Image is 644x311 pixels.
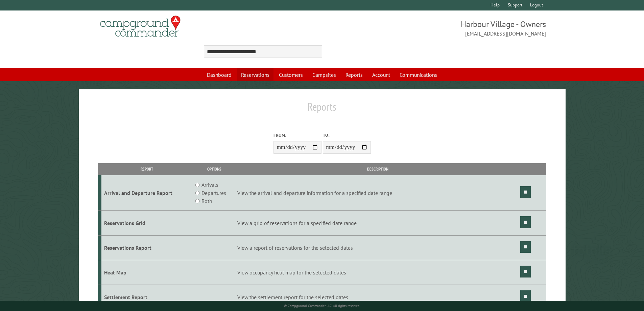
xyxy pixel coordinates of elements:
[236,236,519,260] td: View a report of reservations for the selected dates
[236,260,519,285] td: View occupancy heat map for the selected dates
[284,304,360,308] small: © Campground Commander LLC. All rights reserved.
[237,68,273,81] a: Reservations
[396,68,441,81] a: Communications
[341,68,367,81] a: Reports
[236,175,519,211] td: View the arrival and departure information for a specified date range
[101,163,192,175] th: Report
[192,163,236,175] th: Options
[98,13,183,40] img: Campground Commander
[203,68,236,81] a: Dashboard
[368,68,394,81] a: Account
[322,19,546,38] span: Harbour Village - Owners [EMAIL_ADDRESS][DOMAIN_NAME]
[98,100,546,119] h1: Reports
[101,236,192,260] td: Reservations Report
[275,68,307,81] a: Customers
[323,132,371,138] label: To:
[101,211,192,236] td: Reservations Grid
[236,285,519,309] td: View the settlement report for the selected dates
[236,211,519,236] td: View a grid of reservations for a specified date range
[308,68,340,81] a: Campsites
[101,285,192,309] td: Settlement Report
[201,181,218,189] label: Arrivals
[101,175,192,211] td: Arrival and Departure Report
[236,163,519,175] th: Description
[101,260,192,285] td: Heat Map
[201,189,226,197] label: Departures
[201,197,212,205] label: Both
[273,132,321,138] label: From:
